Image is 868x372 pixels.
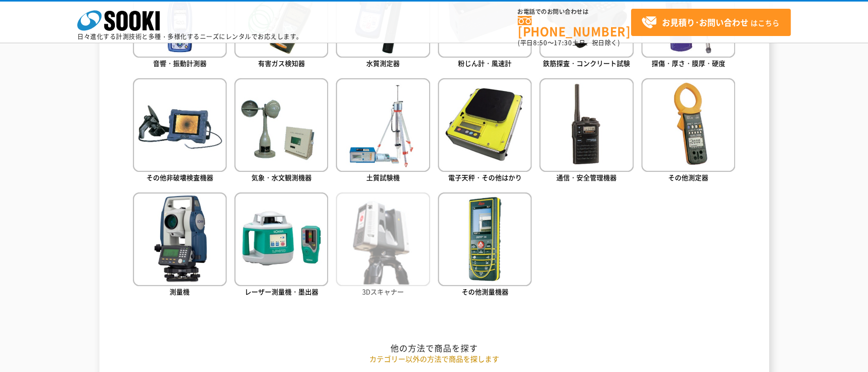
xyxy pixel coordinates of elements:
[133,78,227,172] img: その他非破壊検査機器
[336,78,430,185] a: 土質試験機
[631,9,791,36] a: お見積り･お問い合わせはこちら
[543,58,630,68] span: 鉄筋探査・コンクリート試験
[668,172,708,182] span: その他測定器
[533,38,548,47] span: 8:50
[169,287,190,296] span: 測量機
[438,78,532,172] img: 電子天秤・その他はかり
[448,172,522,182] span: 電子天秤・その他はかり
[556,172,617,182] span: 通信・安全管理機器
[133,78,227,185] a: その他非破壊検査機器
[641,15,779,30] span: はこちら
[133,192,227,286] img: 測量機
[336,192,430,286] img: 3Dスキャナー
[234,78,328,185] a: 気象・水文観測機器
[518,38,620,47] span: (平日 ～ 土日、祝日除く)
[438,192,532,286] img: その他測量機器
[133,343,736,353] h2: 他の方法で商品を探す
[366,172,400,182] span: 土質試験機
[438,78,532,185] a: 電子天秤・その他はかり
[362,287,404,296] span: 3Dスキャナー
[539,78,633,172] img: 通信・安全管理機器
[662,16,748,28] strong: お見積り･お問い合わせ
[133,192,227,299] a: 測量機
[641,78,735,172] img: その他測定器
[251,172,312,182] span: 気象・水文観測機器
[234,78,328,172] img: 気象・水文観測機器
[458,58,512,68] span: 粉じん計・風速計
[539,78,633,185] a: 通信・安全管理機器
[153,58,207,68] span: 音響・振動計測器
[245,287,318,296] span: レーザー測量機・墨出器
[133,353,736,364] p: カテゴリー以外の方法で商品を探します
[366,58,400,68] span: 水質測定器
[234,192,328,286] img: レーザー測量機・墨出器
[462,287,508,296] span: その他測量機器
[234,192,328,299] a: レーザー測量機・墨出器
[554,38,572,47] span: 17:30
[77,33,303,40] p: 日々進化する計測技術と多種・多様化するニーズにレンタルでお応えします。
[336,192,430,299] a: 3Dスキャナー
[641,78,735,185] a: その他測定器
[336,78,430,172] img: 土質試験機
[146,172,213,182] span: その他非破壊検査機器
[438,192,532,299] a: その他測量機器
[652,58,725,68] span: 探傷・厚さ・膜厚・硬度
[518,9,631,15] span: お電話でのお問い合わせは
[518,16,631,37] a: [PHONE_NUMBER]
[258,58,305,68] span: 有害ガス検知器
